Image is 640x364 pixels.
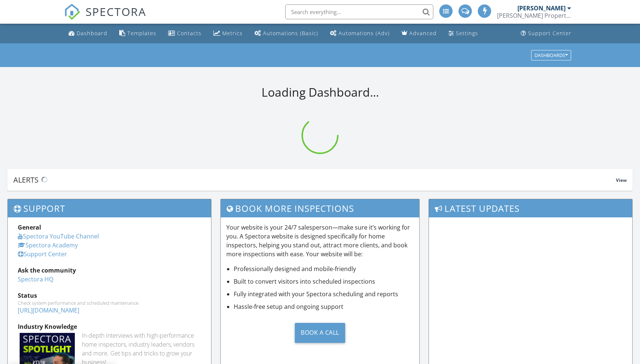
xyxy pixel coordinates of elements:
[165,27,204,40] a: Contacts
[226,317,414,348] a: Book a Call
[127,30,156,37] div: Templates
[251,27,321,40] a: Automations (Basic)
[64,10,146,26] a: SPECTORA
[234,277,414,286] li: Built to convert visitors into scheduled inspections
[534,53,568,58] div: Dashboards
[13,175,616,185] div: Alerts
[18,241,78,249] a: Spectora Academy
[409,30,437,37] div: Advanced
[234,290,414,298] li: Fully integrated with your Spectora scheduling and reports
[234,264,414,273] li: Professionally designed and mobile-friendly
[339,30,390,37] div: Automations (Adv)
[177,30,201,37] div: Contacts
[528,30,571,37] div: Support Center
[64,4,80,20] img: The Best Home Inspection Software - Spectora
[517,4,566,12] div: [PERSON_NAME]
[234,302,414,311] li: Hassle-free setup and ongoing support
[18,322,201,331] div: Industry Knowledge
[221,199,420,217] h3: Book More Inspections
[210,27,246,40] a: Metrics
[263,30,318,37] div: Automations (Basic)
[222,30,243,37] div: Metrics
[518,27,574,40] a: Support Center
[327,27,393,40] a: Automations (Advanced)
[18,266,201,275] div: Ask the community
[77,30,107,37] div: Dashboard
[18,306,79,314] a: [URL][DOMAIN_NAME]
[456,30,478,37] div: Settings
[531,50,571,60] button: Dashboards
[226,223,414,258] p: Your website is your 24/7 salesperson—make sure it’s working for you. A Spectora website is desig...
[66,27,110,40] a: Dashboard
[285,4,433,19] input: Search everything...
[86,4,146,19] span: SPECTORA
[18,223,41,231] strong: General
[18,275,53,283] a: Spectora HQ
[295,323,345,343] div: Book a Call
[497,12,571,19] div: Smith Property Specialists, LLC
[18,300,201,306] div: Check system performance and scheduled maintenance.
[446,27,481,40] a: Settings
[8,199,211,217] h3: Support
[616,177,627,183] span: View
[116,27,159,40] a: Templates
[399,27,440,40] a: Advanced
[18,250,67,258] a: Support Center
[18,291,201,300] div: Status
[429,199,632,217] h3: Latest Updates
[18,232,99,240] a: Spectora YouTube Channel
